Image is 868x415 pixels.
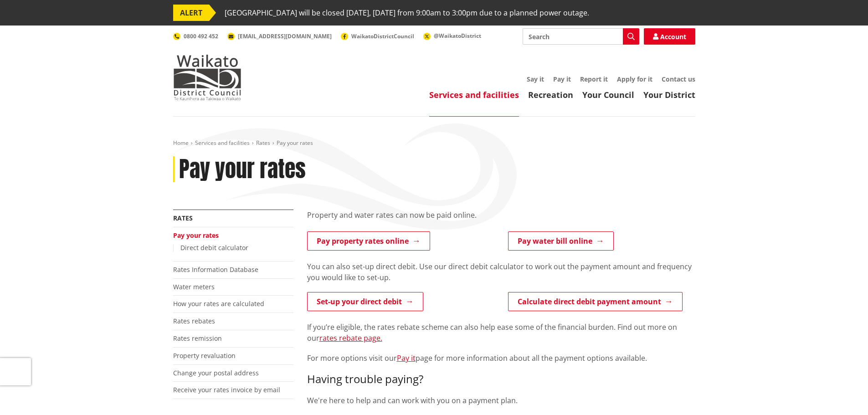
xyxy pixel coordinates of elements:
[225,5,589,21] span: [GEOGRAPHIC_DATA] will be closed [DATE], [DATE] from 9:00am to 3:00pm due to a planned power outage.
[580,75,608,83] a: Report it
[180,243,248,252] a: Direct debit calculator
[644,28,695,45] a: Account
[173,55,241,100] img: Waikato District Council - Te Kaunihera aa Takiwaa o Waikato
[173,369,259,377] a: Change your postal address
[508,292,683,311] a: Calculate direct debit payment amount
[643,89,695,100] a: Your District
[173,299,264,308] a: How your rates are calculated
[238,32,332,40] span: [EMAIL_ADDRESS][DOMAIN_NAME]
[277,139,313,147] span: Pay your rates
[527,75,544,83] a: Say it
[307,353,695,364] p: For more options visit our page for more information about all the payment options available.
[528,89,573,100] a: Recreation
[553,75,571,83] a: Pay it
[173,317,215,325] a: Rates rebates
[195,139,250,147] a: Services and facilities
[173,282,215,291] a: Water meters
[173,385,280,394] a: Receive your rates invoice by email
[523,28,639,45] input: Search input
[227,32,332,40] a: [EMAIL_ADDRESS][DOMAIN_NAME]
[173,334,222,343] a: Rates remission
[423,32,481,40] a: @WaikatoDistrict
[307,210,695,231] div: Property and water rates can now be paid online.
[173,139,695,147] nav: breadcrumb
[179,156,306,183] h1: Pay your rates
[173,5,209,21] span: ALERT
[173,139,189,147] a: Home
[173,214,193,222] a: Rates
[307,292,423,311] a: Set-up your direct debit
[173,265,258,274] a: Rates Information Database
[582,89,634,100] a: Your Council
[173,32,218,40] a: 0800 492 452
[662,75,695,83] a: Contact us
[351,32,414,40] span: WaikatoDistrictCouncil
[307,231,430,251] a: Pay property rates online
[397,353,416,363] a: Pay it
[256,139,270,147] a: Rates
[508,231,614,251] a: Pay water bill online
[429,89,519,100] a: Services and facilities
[341,32,414,40] a: WaikatoDistrictCouncil
[173,231,219,240] a: Pay your rates
[173,351,236,360] a: Property revaluation
[617,75,652,83] a: Apply for it
[307,373,695,386] h3: Having trouble paying?
[307,261,695,283] p: You can also set-up direct debit. Use our direct debit calculator to work out the payment amount ...
[307,322,695,343] p: If you’re eligible, the rates rebate scheme can also help ease some of the financial burden. Find...
[307,395,695,406] p: We're here to help and can work with you on a payment plan.
[319,333,382,343] a: rates rebate page.
[184,32,218,40] span: 0800 492 452
[434,32,481,40] span: @WaikatoDistrict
